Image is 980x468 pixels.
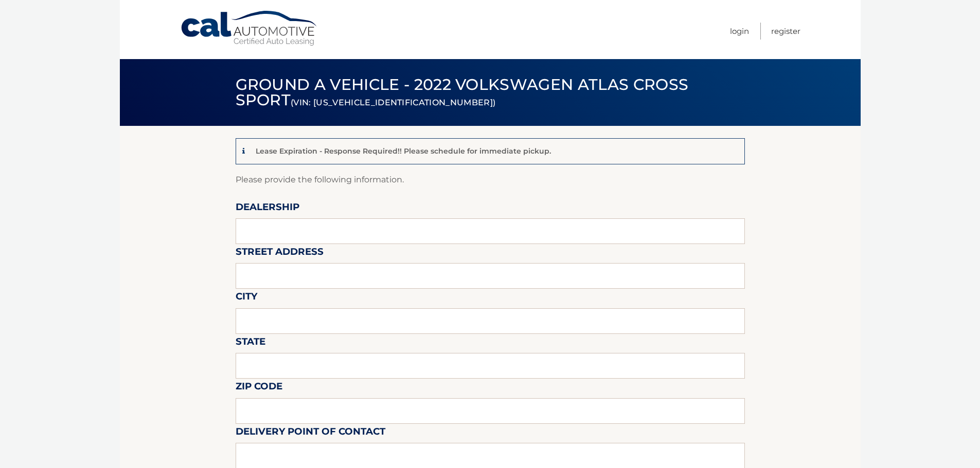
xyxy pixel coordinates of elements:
[236,334,265,353] label: State
[291,98,495,107] small: (VIN: [US_VEHICLE_IDENTIFICATION_NUMBER])
[236,199,299,218] label: Dealership
[236,75,689,109] span: Ground a Vehicle - 2022 Volkswagen Atlas Cross Sport
[236,379,282,398] label: Zip Code
[730,23,749,40] a: Login
[236,173,745,187] p: Please provide the following information.
[771,23,800,40] a: Register
[236,289,257,308] label: City
[236,244,324,263] label: Street Address
[256,146,551,156] p: Lease Expiration - Response Required!! Please schedule for immediate pickup.
[180,10,319,47] a: Cal Automotive
[236,424,385,443] label: Delivery Point of Contact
